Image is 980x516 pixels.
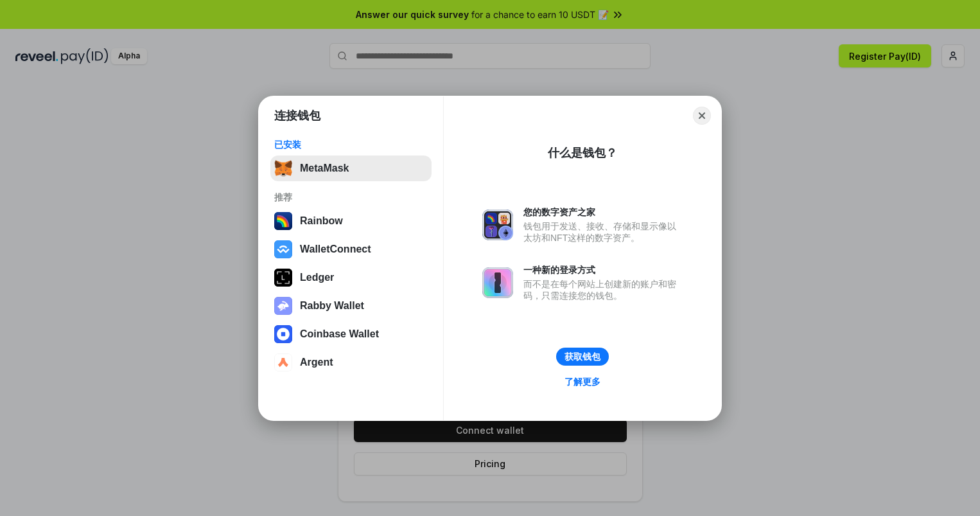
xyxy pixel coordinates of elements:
button: WalletConnect [270,236,432,262]
img: svg+xml,%3Csvg%20fill%3D%22none%22%20height%3D%2233%22%20viewBox%3D%220%200%2035%2033%22%20width%... [274,159,292,177]
button: Close [693,107,711,125]
div: Argent [300,357,333,368]
div: 已安装 [274,139,428,150]
button: MetaMask [270,156,432,181]
img: svg+xml,%3Csvg%20xmlns%3D%22http%3A%2F%2Fwww.w3.org%2F2000%2Fsvg%22%20fill%3D%22none%22%20viewBox... [274,297,292,315]
div: 了解更多 [564,376,600,387]
div: 钱包用于发送、接收、存储和显示像以太坊和NFT这样的数字资产。 [523,220,683,244]
div: 什么是钱包？ [548,145,617,161]
img: svg+xml,%3Csvg%20width%3D%2228%22%20height%3D%2228%22%20viewBox%3D%220%200%2028%2028%22%20fill%3D... [274,240,292,258]
img: svg+xml,%3Csvg%20width%3D%22120%22%20height%3D%22120%22%20viewBox%3D%220%200%20120%20120%22%20fil... [274,212,292,230]
button: Coinbase Wallet [270,321,432,347]
a: 了解更多 [557,373,608,390]
img: svg+xml,%3Csvg%20xmlns%3D%22http%3A%2F%2Fwww.w3.org%2F2000%2Fsvg%22%20fill%3D%22none%22%20viewBox... [482,267,513,298]
img: svg+xml,%3Csvg%20width%3D%2228%22%20height%3D%2228%22%20viewBox%3D%220%200%2028%2028%22%20fill%3D... [274,353,292,371]
div: 推荐 [274,191,428,203]
img: svg+xml,%3Csvg%20width%3D%2228%22%20height%3D%2228%22%20viewBox%3D%220%200%2028%2028%22%20fill%3D... [274,325,292,343]
button: Ledger [270,265,432,290]
button: Rainbow [270,208,432,234]
img: svg+xml,%3Csvg%20xmlns%3D%22http%3A%2F%2Fwww.w3.org%2F2000%2Fsvg%22%20fill%3D%22none%22%20viewBox... [482,209,513,240]
div: Ledger [300,272,334,283]
div: Rabby Wallet [300,300,364,312]
div: 一种新的登录方式 [523,264,683,276]
div: WalletConnect [300,244,371,255]
div: 而不是在每个网站上创建新的账户和密码，只需连接您的钱包。 [523,278,683,301]
div: MetaMask [300,163,349,174]
div: Rainbow [300,215,343,227]
h1: 连接钱包 [274,108,320,123]
button: Rabby Wallet [270,293,432,319]
button: Argent [270,350,432,375]
div: 您的数字资产之家 [523,206,683,218]
img: svg+xml,%3Csvg%20xmlns%3D%22http%3A%2F%2Fwww.w3.org%2F2000%2Fsvg%22%20width%3D%2228%22%20height%3... [274,269,292,287]
div: Coinbase Wallet [300,328,379,340]
button: 获取钱包 [556,348,609,366]
div: 获取钱包 [564,351,600,362]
